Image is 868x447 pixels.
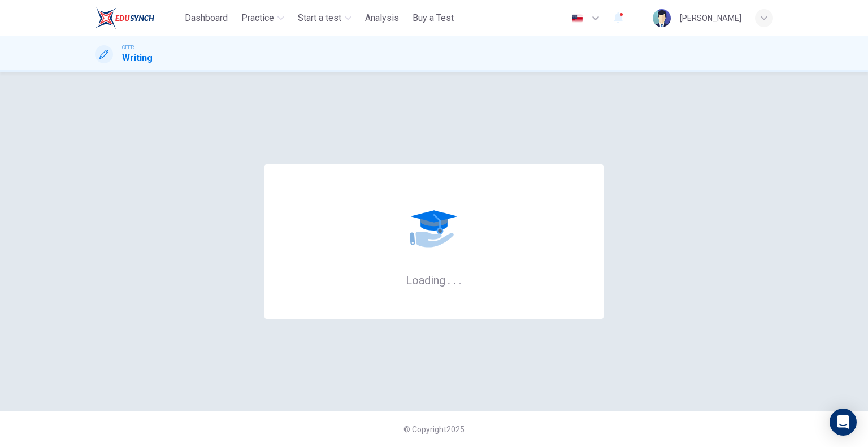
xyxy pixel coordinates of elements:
[180,8,232,28] button: Dashboard
[361,8,403,28] button: Analysis
[122,51,153,65] h1: Writing
[406,272,462,287] h6: Loading
[241,11,274,25] span: Practice
[570,14,584,23] img: en
[830,409,857,436] div: Open Intercom Messenger
[447,270,451,288] h6: .
[237,8,289,28] button: Practice
[403,425,465,434] span: © Copyright 2025
[458,270,462,288] h6: .
[653,9,671,27] img: Profile picture
[95,7,180,29] a: ELTC logo
[408,8,458,28] button: Buy a Test
[365,11,399,25] span: Analysis
[453,270,457,288] h6: .
[680,11,741,25] div: [PERSON_NAME]
[122,44,134,51] span: CEFR
[298,11,341,25] span: Start a test
[185,11,228,25] span: Dashboard
[95,7,154,29] img: ELTC logo
[413,11,454,25] span: Buy a Test
[293,8,356,28] button: Start a test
